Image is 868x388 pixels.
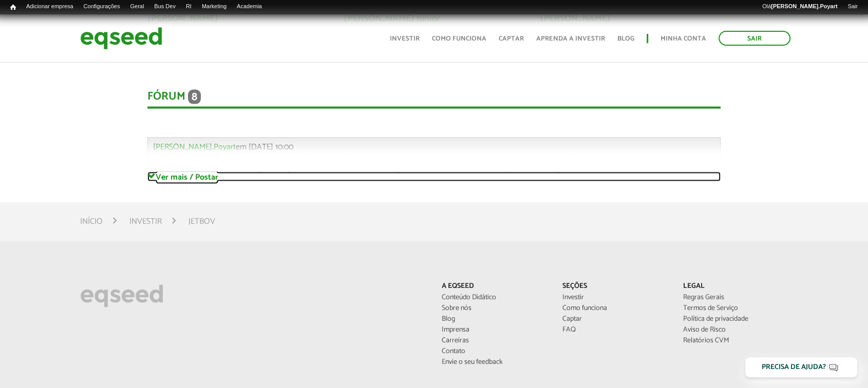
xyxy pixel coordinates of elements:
a: Minha conta [661,35,706,42]
img: EqSeed [80,25,162,52]
a: Como funciona [432,35,486,42]
a: Olá[PERSON_NAME].Poyart [757,3,843,11]
a: Investir [129,218,162,226]
a: Carreiras [442,337,547,344]
p: A EqSeed [442,282,547,291]
a: Início [5,3,21,12]
a: Adicionar empresa [21,3,79,11]
a: Sair [719,31,790,46]
a: Investir [562,294,668,301]
a: Envie o seu feedback [442,359,547,366]
a: Início [80,218,103,226]
a: Imprensa [442,326,547,334]
a: Contato [442,348,547,355]
a: Ver mais / Postar [147,172,721,182]
a: Geral [125,3,149,11]
a: Como funciona [562,305,668,312]
a: Marketing [197,3,232,11]
a: Captar [499,35,524,42]
div: Fórum [147,90,721,109]
a: Configurações [79,3,125,11]
a: Blog [617,35,634,42]
a: Termos de Serviço [683,305,788,312]
strong: [PERSON_NAME].Poyart [771,3,837,9]
a: FAQ [562,326,668,334]
a: Sobre nós [442,305,547,312]
a: Relatórios CVM [683,337,788,344]
a: Política de privacidade [683,316,788,323]
p: Seções [562,282,668,291]
span: 8 [188,90,201,104]
a: Captar [562,316,668,323]
a: RI [181,3,197,11]
a: Investir [390,35,420,42]
a: Aviso de Risco [683,326,788,334]
span: em [DATE] 10:00 [153,140,293,154]
a: Bus Dev [149,3,181,11]
a: Blog [442,316,547,323]
a: Conteúdo Didático [442,294,547,301]
img: EqSeed Logo [80,282,163,310]
p: Legal [683,282,788,291]
a: Regras Gerais [683,294,788,301]
a: Aprenda a investir [536,35,605,42]
li: JetBov [188,215,215,228]
a: Academia [232,3,267,11]
a: Sair [842,3,863,11]
span: Início [10,4,16,11]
